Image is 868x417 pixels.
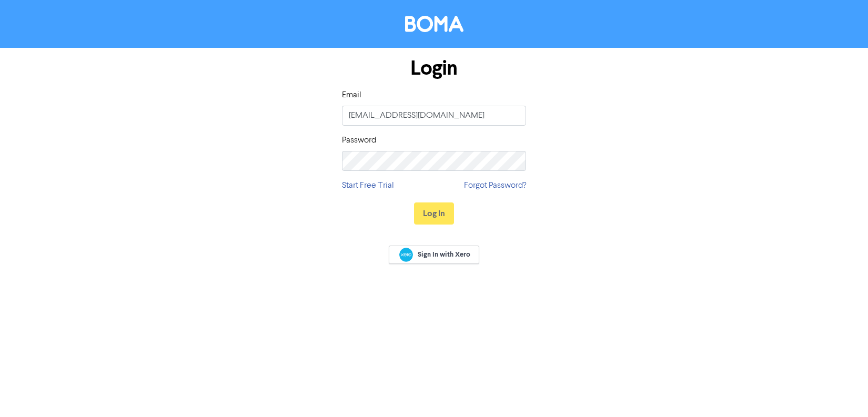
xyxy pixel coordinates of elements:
[399,248,413,262] img: Xero logo
[342,56,526,80] h1: Login
[389,246,479,264] a: Sign In with Xero
[405,16,463,32] img: BOMA Logo
[342,134,376,147] label: Password
[464,179,526,192] a: Forgot Password?
[418,250,470,259] span: Sign In with Xero
[414,202,454,225] button: Log In
[342,179,394,192] a: Start Free Trial
[342,89,361,101] label: Email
